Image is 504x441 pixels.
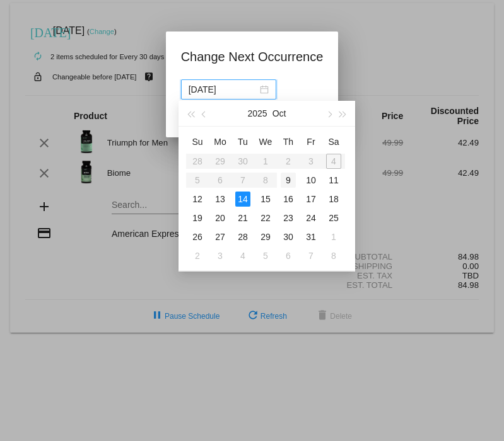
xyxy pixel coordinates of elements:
td: 10/24/2025 [300,209,322,227]
div: 27 [213,229,228,244]
th: Mon [209,132,231,152]
td: 11/3/2025 [209,246,231,265]
td: 10/22/2025 [254,209,277,227]
div: 6 [281,248,296,263]
td: 10/21/2025 [231,209,254,227]
div: 8 [326,248,341,263]
td: 11/7/2025 [300,246,322,265]
td: 10/28/2025 [231,227,254,246]
div: 18 [326,192,341,207]
td: 10/12/2025 [186,190,209,209]
td: 10/25/2025 [322,209,345,227]
td: 11/1/2025 [322,227,345,246]
td: 10/14/2025 [231,190,254,209]
td: 10/13/2025 [209,190,231,209]
td: 10/31/2025 [300,227,322,246]
div: 25 [326,210,341,226]
td: 10/18/2025 [322,190,345,209]
button: Next year (Control + right) [336,101,350,126]
td: 11/6/2025 [277,246,300,265]
div: 21 [235,210,250,226]
th: Wed [254,132,277,152]
div: 7 [303,248,319,263]
div: 17 [303,192,319,207]
th: Thu [277,132,300,152]
td: 10/10/2025 [300,171,322,190]
div: 29 [258,229,273,244]
td: 10/23/2025 [277,209,300,227]
td: 11/4/2025 [231,246,254,265]
button: Last year (Control + left) [184,101,197,126]
div: 2 [190,248,205,263]
td: 10/11/2025 [322,171,345,190]
button: Previous month (PageUp) [197,101,211,126]
td: 10/9/2025 [277,171,300,190]
th: Sun [186,132,209,152]
h1: Change Next Occurrence [181,47,324,67]
div: 22 [258,210,273,226]
td: 11/5/2025 [254,246,277,265]
button: Next month (PageDown) [322,101,336,126]
div: 9 [281,173,296,188]
input: Select date [189,83,257,96]
div: 3 [213,248,228,263]
td: 10/19/2025 [186,209,209,227]
div: 16 [281,192,296,207]
td: 10/27/2025 [209,227,231,246]
td: 10/26/2025 [186,227,209,246]
div: 30 [281,229,296,244]
td: 10/16/2025 [277,190,300,209]
td: 10/20/2025 [209,209,231,227]
div: 24 [303,210,319,226]
div: 5 [258,248,273,263]
th: Tue [231,132,254,152]
div: 15 [258,192,273,207]
button: 2025 [248,101,267,126]
th: Fri [300,132,322,152]
div: 1 [326,229,341,244]
th: Sat [322,132,345,152]
div: 10 [303,173,319,188]
div: 19 [190,210,205,226]
td: 10/29/2025 [254,227,277,246]
td: 11/8/2025 [322,246,345,265]
div: 13 [213,192,228,207]
div: 31 [303,229,319,244]
td: 10/30/2025 [277,227,300,246]
td: 10/17/2025 [300,190,322,209]
div: 20 [213,210,228,226]
div: 12 [190,192,205,207]
div: 14 [235,192,250,207]
div: 11 [326,173,341,188]
div: 23 [281,210,296,226]
td: 11/2/2025 [186,246,209,265]
button: Oct [273,101,286,126]
div: 28 [235,229,250,244]
td: 10/15/2025 [254,190,277,209]
div: 26 [190,229,205,244]
div: 4 [235,248,250,263]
